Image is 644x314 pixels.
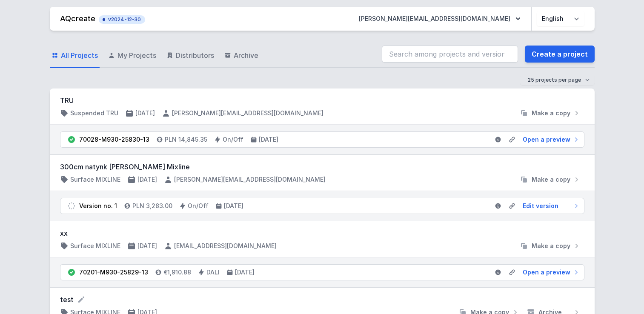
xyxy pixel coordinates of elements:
h3: 300cm natynk [PERSON_NAME] Mixline [60,162,584,172]
button: Make a copy [516,242,584,250]
span: Make a copy [532,242,570,250]
h4: Surface MIXLINE [70,175,120,184]
h4: [PERSON_NAME][EMAIL_ADDRESS][DOMAIN_NAME] [174,175,326,184]
h4: [EMAIL_ADDRESS][DOMAIN_NAME] [174,242,277,250]
h4: On/Off [188,202,209,210]
h4: €1,910.88 [163,268,191,277]
div: Version no. 1 [79,202,117,210]
h4: [DATE] [235,268,255,277]
h3: xx [60,228,584,238]
a: Create a project [525,46,595,63]
a: Distributors [165,43,216,68]
h4: [PERSON_NAME][EMAIL_ADDRESS][DOMAIN_NAME] [172,109,323,117]
h4: [DATE] [259,135,278,144]
span: v2024-12-30 [103,16,141,23]
a: Open a preview [519,135,581,144]
h4: PLN 14,845.35 [165,135,207,144]
span: Edit version [523,202,558,210]
h4: [DATE] [137,242,157,250]
img: draft.svg [67,202,76,210]
div: 70028-M930-25830-13 [79,135,149,144]
button: [PERSON_NAME][EMAIL_ADDRESS][DOMAIN_NAME] [352,11,527,26]
a: Archive [223,43,260,68]
h4: Suspended TRU [70,109,118,117]
a: All Projects [50,43,100,68]
a: My Projects [106,43,158,68]
a: AQcreate [60,14,95,23]
h4: On/Off [223,135,243,144]
span: My Projects [117,50,156,60]
button: Make a copy [516,109,584,117]
h4: DALI [206,268,220,277]
h3: TRU [60,95,584,106]
span: Open a preview [523,268,570,277]
form: test [60,294,584,305]
select: Choose language [537,11,584,26]
h4: PLN 3,283.00 [132,202,172,210]
h4: Surface MIXLINE [70,242,120,250]
div: 70201-M930-25829-13 [79,268,148,277]
span: All Projects [61,50,98,60]
button: v2024-12-30 [99,14,145,24]
a: Open a preview [519,268,581,277]
h4: [DATE] [135,109,155,117]
span: Distributors [176,50,214,60]
span: Archive [234,50,258,60]
span: Make a copy [532,175,570,184]
span: Make a copy [532,109,570,117]
button: Make a copy [516,175,584,184]
h4: [DATE] [224,202,243,210]
a: Edit version [519,202,581,210]
h4: [DATE] [137,175,157,184]
input: Search among projects and versions... [382,46,518,63]
span: Open a preview [523,135,570,144]
button: Rename project [77,295,86,304]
